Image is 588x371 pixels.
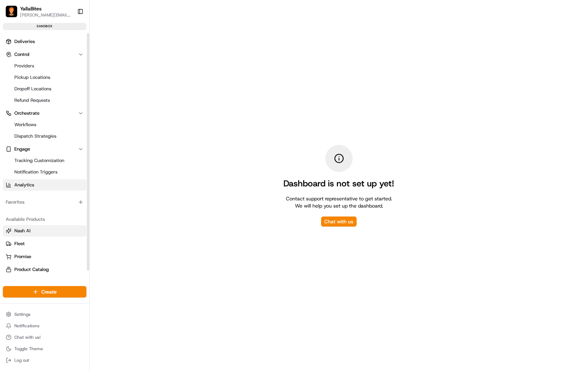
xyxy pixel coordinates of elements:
[6,241,84,247] a: Fleet
[51,121,87,127] a: Powered byPylon
[24,76,91,81] div: We're available if you need us!
[14,228,30,234] span: Nash AI
[14,266,49,273] span: Product Catalog
[11,156,78,166] a: Tracking Customization
[3,196,86,208] div: Favorites
[3,225,86,237] button: Nash AI
[6,279,84,286] a: Returns
[71,122,87,127] span: Pylon
[61,105,66,110] div: 💻
[3,3,74,20] button: YallaBitesYallaBites[PERSON_NAME][EMAIL_ADDRESS][DOMAIN_NAME]
[7,105,13,110] div: 📗
[14,97,50,104] span: Refund Requests
[3,277,86,288] button: Returns
[6,228,84,234] a: Nash AI
[3,251,86,262] button: Promise
[11,84,78,94] a: Dropoff Locations
[14,157,64,164] span: Tracking Customization
[3,309,86,319] button: Settings
[7,7,22,22] img: Nash
[3,332,86,342] button: Chat with us!
[11,72,78,82] a: Pickup Locations
[7,29,131,40] p: Welcome 👋
[3,49,86,60] button: Control
[14,122,36,128] span: Workflows
[14,182,34,188] span: Analytics
[11,131,78,141] a: Dispatch Strategies
[321,217,357,227] button: Chat with us
[14,241,25,247] span: Fleet
[14,133,56,139] span: Dispatch Strategies
[14,253,31,260] span: Promise
[14,74,50,81] span: Pickup Locations
[7,68,20,81] img: 1736555255976-a54dd68f-1ca7-489b-9aae-adbdc363a1c4
[20,5,42,12] button: YallaBites
[3,36,86,47] a: Deliveries
[41,288,57,295] span: Create
[122,71,131,79] button: Start new chat
[11,95,78,105] a: Refund Requests
[68,104,115,111] span: API Documentation
[3,355,86,365] button: Log out
[14,357,29,363] span: Log out
[14,63,34,69] span: Providers
[14,334,41,340] span: Chat with us!
[14,51,29,58] span: Control
[3,108,86,119] button: Orchestrate
[6,6,17,17] img: YallaBites
[14,169,57,175] span: Notification Triggers
[4,101,58,114] a: 📗Knowledge Base
[14,311,30,317] span: Settings
[3,179,86,191] a: Analytics
[11,167,78,177] a: Notification Triggers
[3,344,86,354] button: Toggle Theme
[6,253,84,260] a: Promise
[3,321,86,331] button: Notifications
[3,214,86,225] div: Available Products
[283,178,394,189] h2: Dashboard is not set up yet!
[14,346,43,352] span: Toggle Theme
[14,38,35,45] span: Deliveries
[11,120,78,130] a: Workflows
[6,266,84,273] a: Product Catalog
[3,286,86,298] button: Create
[14,279,30,286] span: Returns
[3,143,86,155] button: Engage
[19,46,129,54] input: Got a question? Start typing here...
[58,101,118,114] a: 💻API Documentation
[14,104,55,111] span: Knowledge Base
[286,195,392,209] div: Contact support representative to get started. We will help you set up the dashboard.
[11,61,78,71] a: Providers
[3,23,86,30] div: sandbox
[3,264,86,275] button: Product Catalog
[20,12,71,18] button: [PERSON_NAME][EMAIL_ADDRESS][DOMAIN_NAME]
[3,238,86,249] button: Fleet
[24,68,118,76] div: Start new chat
[14,110,39,116] span: Orchestrate
[14,86,51,92] span: Dropoff Locations
[14,146,30,152] span: Engage
[14,323,39,329] span: Notifications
